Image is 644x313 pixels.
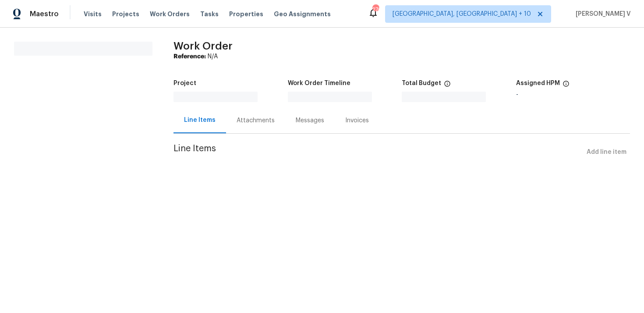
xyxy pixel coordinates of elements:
[345,116,369,125] div: Invoices
[372,5,379,14] div: 276
[237,116,275,125] div: Attachments
[229,10,263,18] span: Properties
[112,10,139,18] span: Projects
[184,116,216,124] div: Line Items
[516,80,560,86] h5: Assigned HPM
[150,10,190,18] span: Work Orders
[173,53,206,60] b: Reference:
[173,52,630,61] div: N/A
[516,92,630,98] div: -
[173,41,233,51] span: Work Order
[444,80,451,92] span: The total cost of line items that have been proposed by Opendoor. This sum includes line items th...
[30,10,59,18] span: Maestro
[572,10,631,18] span: [PERSON_NAME] V
[288,80,350,86] h5: Work Order Timeline
[274,10,331,18] span: Geo Assignments
[563,80,570,92] span: The hpm assigned to this work order.
[200,11,219,17] span: Tasks
[173,144,583,160] span: Line Items
[393,10,531,18] span: [GEOGRAPHIC_DATA], [GEOGRAPHIC_DATA] + 10
[296,116,324,125] div: Messages
[173,80,196,86] h5: Project
[402,80,441,86] h5: Total Budget
[84,10,102,18] span: Visits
